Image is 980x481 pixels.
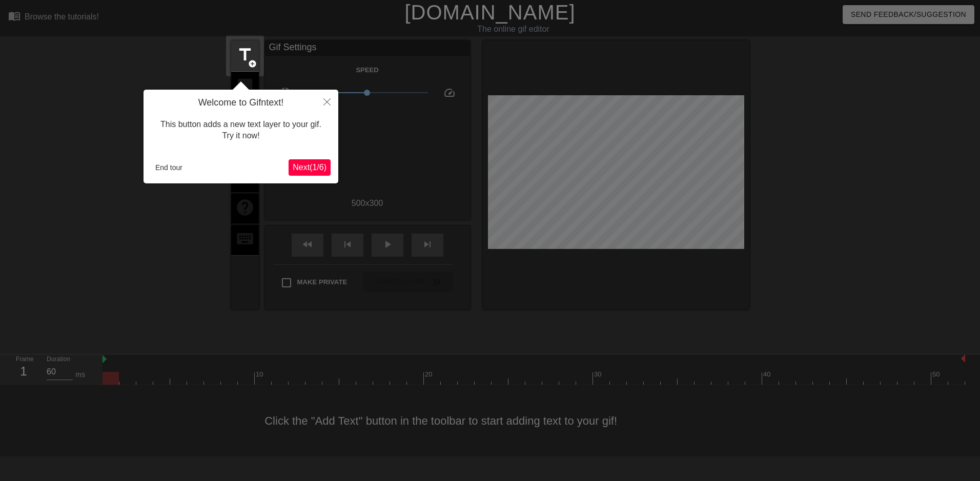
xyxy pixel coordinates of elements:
button: End tour [151,160,187,175]
button: Next [289,159,331,176]
button: Close [316,90,338,113]
h4: Welcome to Gifntext! [151,97,331,109]
span: Next ( 1 / 6 ) [293,163,326,172]
div: This button adds a new text layer to your gif. Try it now! [151,109,331,152]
